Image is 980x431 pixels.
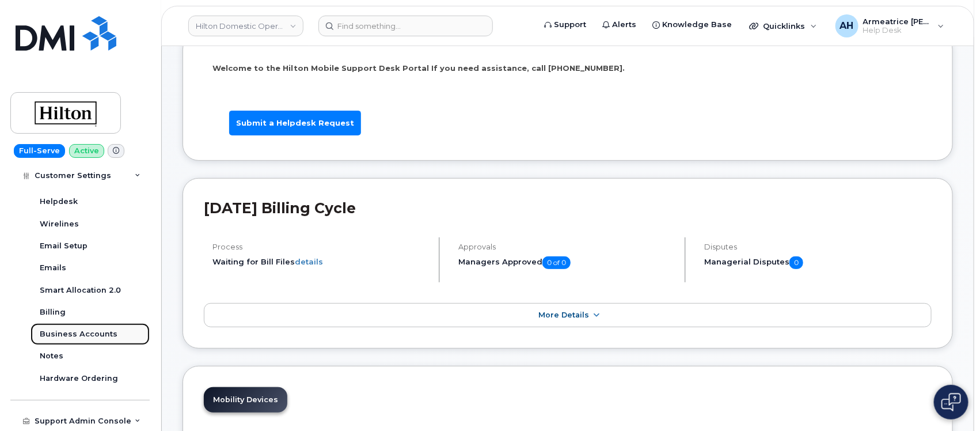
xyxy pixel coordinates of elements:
h5: Managerial Disputes [704,256,932,269]
span: Knowledge Base [662,19,732,31]
span: 0 of 0 [542,256,571,269]
h4: Disputes [704,243,932,251]
p: Welcome to the Hilton Mobile Support Desk Portal If you need assistance, call [PHONE_NUMBER]. [212,63,923,74]
a: Mobility Devices [204,387,287,413]
input: Find something... [318,16,493,36]
div: Armeatrice Hargro [827,14,952,37]
a: Knowledge Base [644,13,740,36]
a: Submit a Helpdesk Request [229,111,361,135]
span: Armeatrice [PERSON_NAME] [863,17,932,26]
span: 0 [789,256,803,269]
span: Alerts [612,19,636,31]
span: Support [554,19,586,31]
li: Waiting for Bill Files [212,256,429,267]
span: AH [840,19,854,33]
h4: Process [212,243,429,251]
h2: [DATE] Billing Cycle [204,199,932,217]
span: Quicklinks [763,21,805,31]
span: Help Desk [863,26,932,35]
div: Quicklinks [741,14,825,37]
img: Open chat [941,393,961,411]
h4: Approvals [458,243,675,251]
span: More Details [538,311,589,319]
a: Alerts [594,13,644,36]
h5: Managers Approved [458,256,675,269]
a: Support [536,13,594,36]
a: Hilton Domestic Operating Company Inc [188,16,303,36]
a: details [295,257,323,266]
